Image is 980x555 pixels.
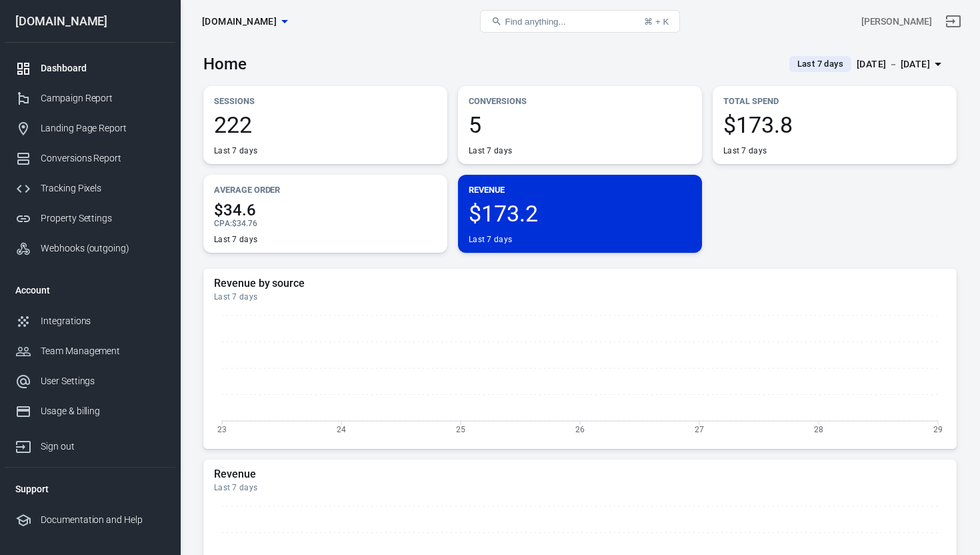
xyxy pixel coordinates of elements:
div: Last 7 days [214,234,257,245]
span: 222 [214,113,437,136]
tspan: 29 [933,424,943,434]
p: Average Order [214,183,437,197]
div: Last 7 days [214,145,257,156]
a: Tracking Pixels [5,173,175,203]
div: Team Management [41,344,165,358]
span: $34.6 [214,202,437,218]
h5: Revenue by source [214,277,946,290]
div: Last 7 days [214,292,946,302]
p: Revenue [469,183,691,197]
a: Usage & billing [5,396,175,426]
a: Integrations [5,306,175,336]
li: Account [5,274,175,306]
div: Account id: Ghki4vdQ [861,15,932,29]
a: Sign out [937,5,969,37]
h3: Home [203,55,247,73]
span: $173.8 [723,113,946,136]
a: Dashboard [5,53,175,83]
div: ⌘ + K [644,17,669,27]
a: Team Management [5,336,175,366]
span: $173.2 [469,202,691,225]
h5: Revenue [214,468,946,481]
span: Last 7 days [792,57,849,71]
a: User Settings [5,366,175,396]
a: Campaign Report [5,83,175,113]
button: Last 7 days[DATE] － [DATE] [779,53,957,75]
div: Last 7 days [214,482,946,493]
span: $34.76 [232,219,257,228]
p: Conversions [469,94,691,108]
div: Last 7 days [469,145,512,156]
tspan: 27 [695,424,704,434]
div: Conversions Report [41,151,165,165]
div: Campaign Report [41,91,165,105]
tspan: 28 [814,424,823,434]
button: Find anything...⌘ + K [480,10,680,33]
div: User Settings [41,374,165,388]
span: 5 [469,113,691,136]
tspan: 24 [337,424,346,434]
tspan: 23 [217,424,227,434]
div: Integrations [41,314,165,328]
div: [DATE] － [DATE] [857,56,930,73]
a: Landing Page Report [5,113,175,143]
span: CPA : [214,219,232,228]
div: Last 7 days [723,145,767,156]
div: Usage & billing [41,404,165,418]
div: [DOMAIN_NAME] [5,15,175,27]
div: Property Settings [41,211,165,225]
div: Last 7 days [469,234,512,245]
div: Documentation and Help [41,513,165,527]
div: Landing Page Report [41,121,165,135]
li: Support [5,473,175,505]
p: Sessions [214,94,437,108]
p: Total Spend [723,94,946,108]
button: [DOMAIN_NAME] [197,9,293,34]
div: Sign out [41,440,165,454]
a: Property Settings [5,203,175,233]
tspan: 26 [575,424,585,434]
a: Conversions Report [5,143,175,173]
a: Webhooks (outgoing) [5,233,175,263]
div: Dashboard [41,61,165,75]
a: Sign out [5,426,175,462]
div: Tracking Pixels [41,181,165,195]
span: thrivecart.com [202,13,277,30]
div: Webhooks (outgoing) [41,241,165,255]
tspan: 25 [456,424,465,434]
span: Find anything... [505,17,565,27]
